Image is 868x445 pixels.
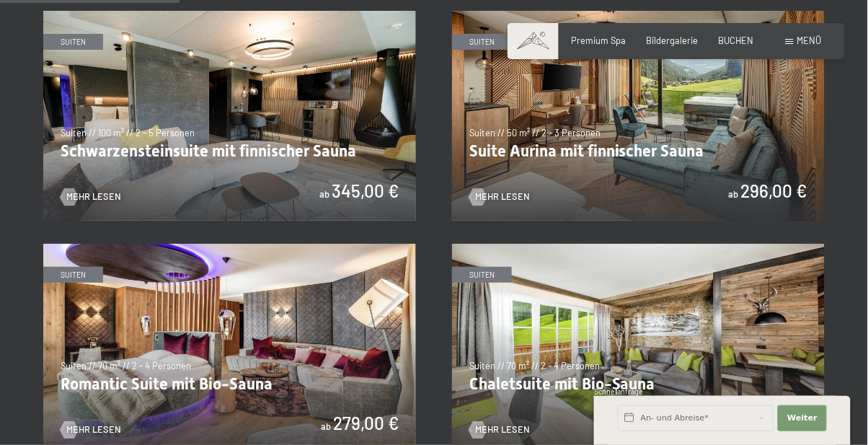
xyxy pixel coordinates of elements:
[452,244,825,251] a: Chaletsuite mit Bio-Sauna
[66,190,121,203] span: Mehr Lesen
[797,35,822,46] span: Menü
[475,423,530,436] span: Mehr Lesen
[66,423,121,436] span: Mehr Lesen
[469,423,530,436] a: Mehr Lesen
[469,190,530,203] a: Mehr Lesen
[43,11,416,18] a: Schwarzensteinsuite mit finnischer Sauna
[719,35,754,46] a: BUCHEN
[43,11,416,221] img: Schwarzensteinsuite mit finnischer Sauna
[787,413,818,424] span: Weiter
[572,35,626,46] a: Premium Spa
[61,423,121,436] a: Mehr Lesen
[647,35,699,46] a: Bildergalerie
[61,190,121,203] a: Mehr Lesen
[475,190,530,203] span: Mehr Lesen
[778,405,827,431] button: Weiter
[452,11,825,221] img: Suite Aurina mit finnischer Sauna
[452,11,825,18] a: Suite Aurina mit finnischer Sauna
[43,244,416,251] a: Romantic Suite mit Bio-Sauna
[594,387,644,396] span: Schnellanfrage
